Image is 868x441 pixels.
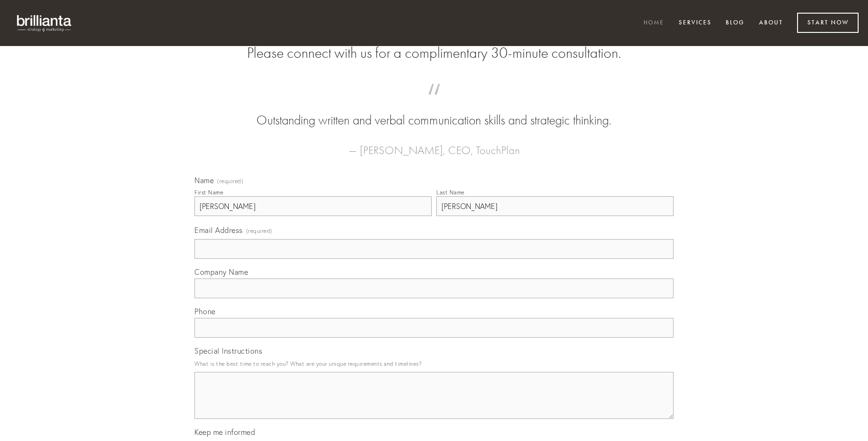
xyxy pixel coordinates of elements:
[637,15,670,31] a: Home
[209,130,659,160] figcaption: — [PERSON_NAME], CEO, TouchPlan
[194,346,262,356] span: Special Instructions
[194,427,255,437] span: Keep me informed
[209,93,659,111] span: “
[436,189,465,196] div: Last Name
[194,225,243,235] span: Email Address
[720,15,751,31] a: Blog
[246,224,272,237] span: (required)
[673,15,718,31] a: Services
[797,13,859,33] a: Start Now
[9,9,80,37] img: brillianta - research, strategy, marketing
[194,307,216,316] span: Phone
[194,176,214,185] span: Name
[209,93,659,130] blockquote: Outstanding written and verbal communication skills and strategic thinking.
[194,267,248,277] span: Company Name
[753,15,789,31] a: About
[194,357,674,370] p: What is the best time to reach you? What are your unique requirements and timelines?
[194,44,674,62] h2: Please connect with us for a complimentary 30-minute consultation.
[217,178,243,184] span: (required)
[194,189,223,196] div: First Name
